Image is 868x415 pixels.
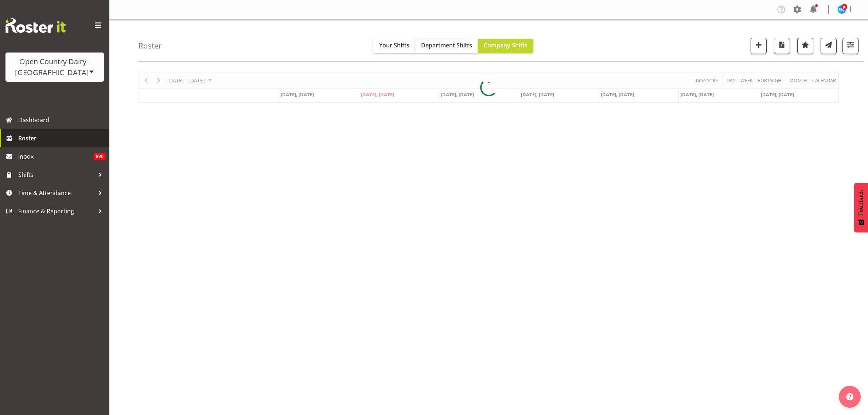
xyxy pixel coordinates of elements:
[478,39,533,53] button: Company Shifts
[139,73,839,103] div: Timeline Week of September 23, 2025
[94,153,106,160] span: 890
[379,41,409,49] span: Your Shifts
[421,41,472,49] span: Department Shifts
[854,183,868,232] button: Feedback - Show survey
[18,151,94,162] span: Inbox
[858,190,864,216] span: Feedback
[484,41,528,49] span: Company Shifts
[821,38,837,54] button: Send a list of all shifts for the selected filtered period to all rostered employees.
[837,5,846,14] img: steve-webb8258.jpg
[18,115,106,125] span: Dashboard
[18,133,106,144] span: Roster
[751,38,767,54] button: Add a new shift
[13,56,97,78] div: Open Country Dairy - [GEOGRAPHIC_DATA]
[5,18,66,33] img: Rosterit website logo
[774,38,790,54] button: Download a PDF of the roster according to the set date range.
[18,206,95,217] span: Finance & Reporting
[842,38,859,54] button: Filter Shifts
[415,39,478,53] button: Department Shifts
[797,38,813,54] button: Highlight an important date within the roster.
[846,393,853,400] img: help-xxl-2.png
[139,42,162,50] h4: Roster
[18,187,95,198] span: Time & Attendance
[373,39,415,53] button: Your Shifts
[18,169,95,180] span: Shifts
